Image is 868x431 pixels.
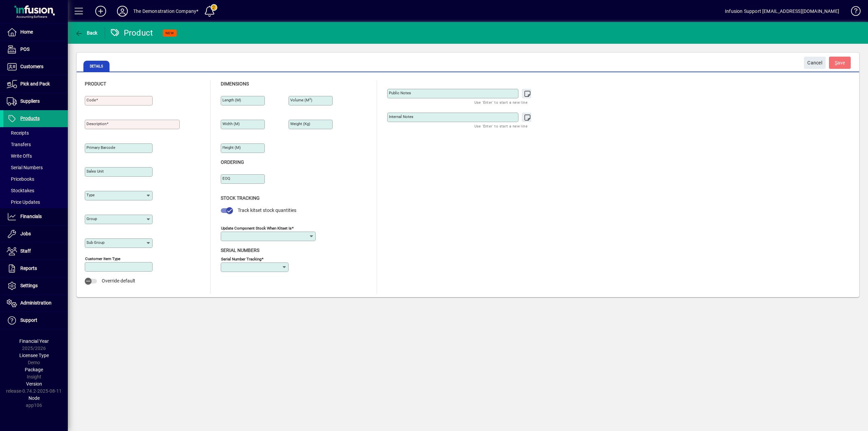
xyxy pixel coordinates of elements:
[85,81,106,86] span: Product
[20,46,29,52] span: POS
[221,159,244,165] span: Ordering
[7,142,31,147] span: Transfers
[221,226,292,230] mat-label: Update component stock when kitset is
[3,208,68,225] a: Financials
[3,260,68,277] a: Reports
[238,208,296,213] span: Track kitset stock quantities
[3,277,68,294] a: Settings
[83,61,110,72] span: Details
[86,216,97,221] mat-label: Group
[290,98,312,102] mat-label: Volume (m )
[20,248,31,254] span: Staff
[846,1,860,23] a: Knowledge Base
[85,256,120,261] mat-label: Customer Item Type
[110,27,153,38] div: Product
[3,162,68,173] a: Serial Numbers
[3,93,68,110] a: Suppliers
[7,130,29,136] span: Receipts
[835,57,845,68] span: ave
[804,57,826,69] button: Cancel
[3,41,68,58] a: POS
[20,116,40,121] span: Products
[3,173,68,185] a: Pricebooks
[221,81,249,86] span: Dimensions
[7,199,40,205] span: Price Updates
[20,300,52,306] span: Administration
[221,256,261,261] mat-label: Serial Number tracking
[222,145,241,150] mat-label: Height (m)
[86,240,104,245] mat-label: Sub group
[309,97,311,101] sup: 3
[222,98,241,102] mat-label: Length (m)
[7,165,43,170] span: Serial Numbers
[20,283,38,288] span: Settings
[86,121,106,126] mat-label: Description
[474,98,528,106] mat-hint: Use 'Enter' to start a new line
[20,64,43,69] span: Customers
[3,243,68,260] a: Staff
[7,153,32,159] span: Write Offs
[20,266,37,271] span: Reports
[3,226,68,242] a: Jobs
[68,27,105,39] app-page-header-button: Back
[86,98,96,102] mat-label: Code
[829,57,851,69] button: Save
[3,150,68,162] a: Write Offs
[133,6,199,17] div: The Demonstration Company*
[20,214,42,219] span: Financials
[389,91,411,95] mat-label: Public Notes
[19,353,49,358] span: Licensee Type
[222,121,240,126] mat-label: Width (m)
[19,338,49,344] span: Financial Year
[75,30,98,36] span: Back
[20,29,33,35] span: Home
[86,193,95,197] mat-label: Type
[112,5,133,17] button: Profile
[7,188,34,193] span: Stocktakes
[807,57,822,68] span: Cancel
[102,278,135,283] span: Override default
[221,248,259,253] span: Serial Numbers
[835,60,837,65] span: S
[28,395,40,401] span: Node
[86,145,115,150] mat-label: Primary barcode
[7,176,34,182] span: Pricebooks
[290,121,310,126] mat-label: Weight (Kg)
[3,196,68,208] a: Price Updates
[25,367,43,372] span: Package
[3,127,68,139] a: Receipts
[3,185,68,196] a: Stocktakes
[221,195,260,201] span: Stock Tracking
[165,31,174,35] span: NEW
[26,381,42,387] span: Version
[20,231,31,236] span: Jobs
[3,139,68,150] a: Transfers
[20,317,37,323] span: Support
[474,122,528,130] mat-hint: Use 'Enter' to start a new line
[3,24,68,41] a: Home
[3,312,68,329] a: Support
[20,81,50,86] span: Pick and Pack
[90,5,112,17] button: Add
[222,176,230,181] mat-label: EOQ
[3,295,68,312] a: Administration
[389,114,413,119] mat-label: Internal Notes
[3,76,68,93] a: Pick and Pack
[73,27,99,39] button: Back
[3,58,68,75] a: Customers
[86,169,104,174] mat-label: Sales unit
[725,6,839,17] div: Infusion Support [EMAIL_ADDRESS][DOMAIN_NAME]
[20,98,40,104] span: Suppliers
